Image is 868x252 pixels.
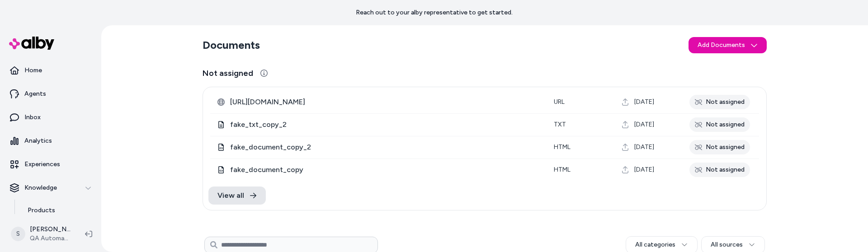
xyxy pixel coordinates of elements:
[30,225,71,234] p: [PERSON_NAME]
[24,160,60,169] p: Experiences
[635,240,675,249] span: All categories
[24,136,52,145] p: Analytics
[554,166,571,173] span: html
[30,234,71,243] span: QA Automation 1
[230,142,539,153] span: fake_document_copy_2
[4,83,98,105] a: Agents
[28,206,55,215] p: Products
[19,200,98,221] a: Products
[230,164,539,175] span: fake_document_copy
[5,219,78,248] button: S[PERSON_NAME]QA Automation 1
[554,143,571,151] span: html
[230,119,539,130] span: fake_txt_copy_2
[217,119,539,130] div: fake_txt_copy_2.txt
[11,227,25,241] span: S
[24,66,42,75] p: Home
[4,107,98,128] a: Inbox
[711,240,743,249] span: All sources
[4,130,98,152] a: Analytics
[689,95,750,109] div: Not assigned
[203,67,253,79] span: Not assigned
[689,37,767,53] button: Add Documents
[554,121,566,128] span: txt
[9,37,54,50] img: alby Logo
[217,142,539,153] div: fake_document_copy_2.html
[634,143,654,152] span: [DATE]
[24,183,57,192] p: Knowledge
[217,164,539,175] div: fake_document_copy.html
[634,165,654,174] span: [DATE]
[230,97,539,107] span: [URL][DOMAIN_NAME]
[634,120,654,129] span: [DATE]
[689,140,750,154] div: Not assigned
[208,187,266,205] a: View all
[4,60,98,81] a: Home
[356,8,513,17] p: Reach out to your alby representative to get started.
[634,98,654,107] span: [DATE]
[217,97,539,107] div: b0ecfedf-a885-5c12-a535-6928691bf541.html
[24,113,41,122] p: Inbox
[554,98,565,106] span: URL
[689,163,750,177] div: Not assigned
[4,177,98,199] button: Knowledge
[4,154,98,175] a: Experiences
[689,117,750,132] div: Not assigned
[24,89,46,98] p: Agents
[217,190,244,201] span: View all
[203,38,260,52] h2: Documents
